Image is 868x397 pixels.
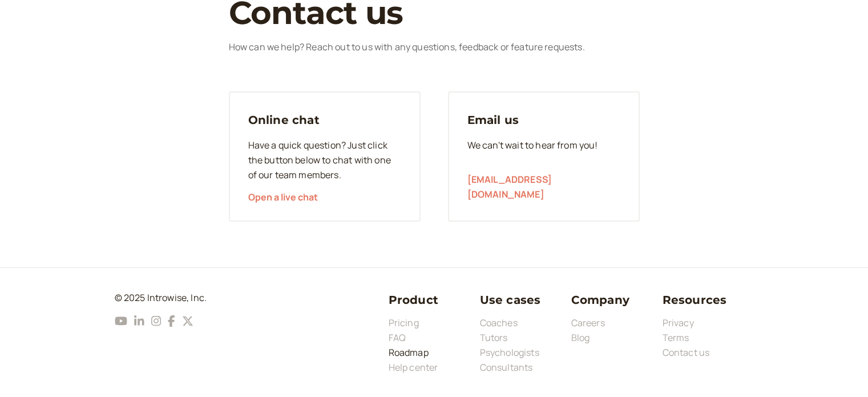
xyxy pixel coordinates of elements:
[480,331,508,344] a: Tutors
[389,331,406,344] a: FAQ
[663,331,689,344] a: Terms
[115,291,377,306] div: © 2025 Introwise, Inc.
[248,192,318,202] button: Open a live chat
[467,111,519,129] h3: Email us
[229,40,640,55] p: How can we help? Reach out to us with any questions, feedback or feature requests.
[480,291,571,309] h3: Use cases
[663,291,754,309] h3: Resources
[480,361,533,374] a: Consultants
[811,342,868,397] iframe: Chat Widget
[248,111,320,129] h3: Online chat
[248,191,318,203] span: Open a live chat
[663,316,694,329] a: Privacy
[467,173,620,202] a: [EMAIL_ADDRESS][DOMAIN_NAME]
[480,316,518,329] a: Coaches
[389,316,419,329] a: Pricing
[389,361,438,374] a: Help center
[571,316,605,329] a: Careers
[248,138,401,183] p: Have a quick question? Just click the button below to chat with one of our team members.
[467,138,598,163] p: We can't wait to hear from you!
[389,346,429,359] a: Roadmap
[389,291,754,375] nav: Footer navigation
[571,291,663,309] h3: Company
[389,291,480,309] h3: Product
[480,346,539,359] a: Psychologists
[663,346,710,359] a: Contact us
[571,331,590,344] a: Blog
